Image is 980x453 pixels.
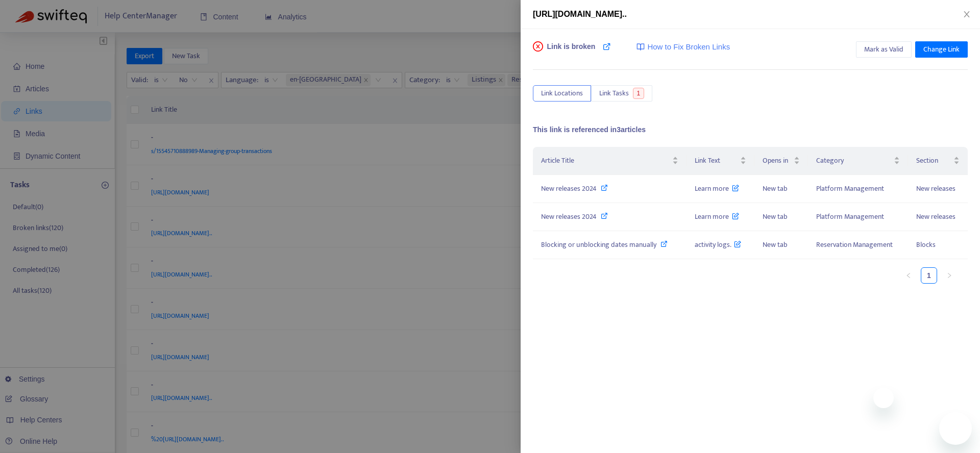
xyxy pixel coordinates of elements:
[923,44,960,55] span: Change Link
[916,183,955,194] span: New releases
[946,272,952,279] span: right
[763,211,788,222] span: New tab
[533,125,646,134] span: This link is referenced in 3 articles
[599,88,629,99] span: Link Tasks
[960,10,974,19] button: Close
[695,183,740,194] span: Learn more
[763,183,788,194] span: New tab
[941,267,958,284] button: right
[873,388,894,408] iframe: Close message
[916,155,951,166] span: Section
[695,239,742,250] span: activity logs.
[900,267,917,284] li: Previous Page
[816,183,884,194] span: Platform Management
[856,41,912,58] button: Mark as Valid
[908,147,968,175] th: Section
[547,41,596,62] span: Link is broken
[754,147,808,175] th: Opens in
[541,88,583,99] span: Link Locations
[695,211,740,222] span: Learn more
[541,211,597,222] span: New releases 2024
[695,155,738,166] span: Link Text
[636,43,645,51] img: image-link
[816,155,892,166] span: Category
[905,272,912,279] span: left
[915,41,968,58] button: Change Link
[541,155,670,166] span: Article Title
[541,183,597,194] span: New releases 2024
[636,41,730,53] a: How to Fix Broken Links
[633,88,645,99] span: 1
[763,155,792,166] span: Opens in
[864,44,903,55] span: Mark as Valid
[591,85,652,102] button: Link Tasks1
[533,10,627,18] span: [URL][DOMAIN_NAME]..
[533,147,687,175] th: Article Title
[533,85,591,102] button: Link Locations
[941,267,958,284] li: Next Page
[816,211,884,222] span: Platform Management
[916,211,955,222] span: New releases
[647,41,730,53] span: How to Fix Broken Links
[816,239,893,250] span: Reservation Management
[541,239,656,250] span: Blocking or unblocking dates manually
[939,412,972,445] iframe: Button to launch messaging window
[533,41,543,52] span: close-circle
[916,239,936,250] span: Blocks
[921,267,937,284] li: 1
[687,147,754,175] th: Link Text
[763,239,788,250] span: New tab
[963,10,971,18] span: close
[900,267,917,284] button: left
[808,147,908,175] th: Category
[921,268,937,283] a: 1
